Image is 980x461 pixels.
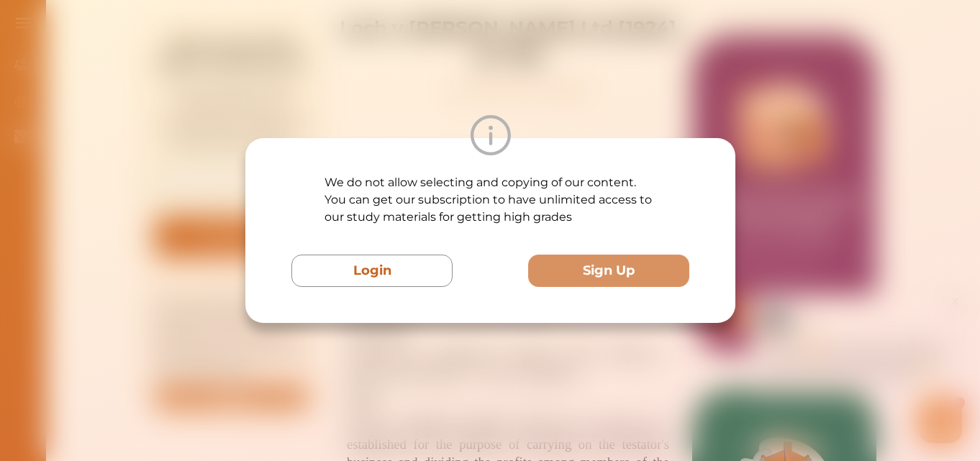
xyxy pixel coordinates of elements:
p: We do not allow selecting and copying of our content. You can get our subscription to have unlimi... [325,174,656,226]
span: 👋 [172,49,185,63]
p: Hey there If you have any questions, I'm here to help! Just text back 'Hi' and choose from the fo... [126,49,317,91]
button: Sign Up [528,255,689,287]
i: 1 [319,106,330,118]
span: 🌟 [287,77,300,91]
div: Nini [162,24,178,38]
button: Login [291,255,453,287]
img: Nini [126,14,153,42]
